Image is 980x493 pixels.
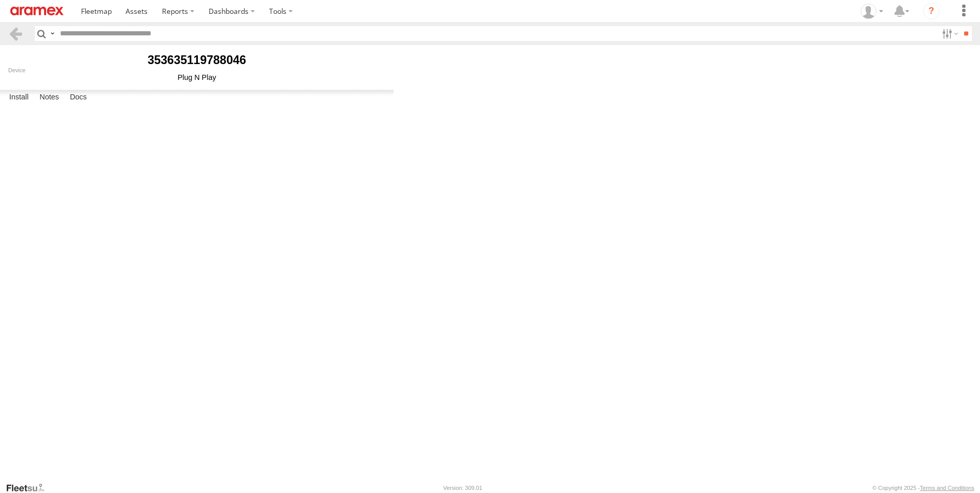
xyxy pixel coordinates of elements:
[8,26,23,41] a: Back to previous Page
[8,67,385,73] div: Device
[923,3,940,19] i: ?
[148,53,246,67] b: 353635119788046
[8,73,385,81] div: Plug N Play
[443,485,482,491] div: Version: 309.01
[48,26,56,41] label: Search Query
[10,7,64,15] img: aramex-logo.svg
[920,485,974,491] a: Terms and Conditions
[6,483,53,493] a: Visit our Website
[857,4,887,19] div: Ghasan Arshad
[65,90,92,105] label: Docs
[34,90,64,105] label: Notes
[872,485,974,491] div: © Copyright 2025 -
[4,90,34,105] label: Install
[938,26,960,41] label: Search Filter Options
